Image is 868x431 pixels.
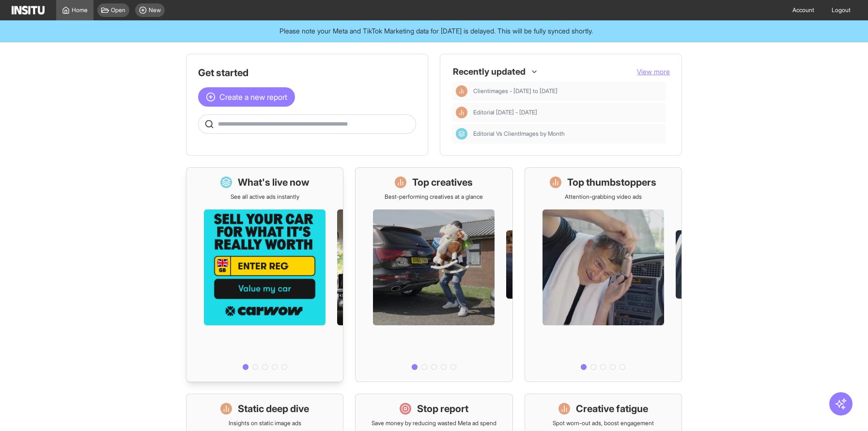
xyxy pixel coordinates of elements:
[72,6,88,14] span: Home
[456,128,467,140] div: Dashboard
[473,87,558,95] span: Clientimages - [DATE] to [DATE]
[473,130,662,138] span: Editorial Vs ClientImages by Month
[456,85,467,97] div: Insights
[219,91,287,103] span: Create a new report
[355,167,512,382] a: Top creativesBest-performing creatives at a glance
[186,167,343,382] a: What's live nowSee all active ads instantly
[525,167,682,382] a: Top thumbstoppersAttention-grabbing video ads
[473,109,537,116] span: Editorial [DATE] - [DATE]
[565,193,642,201] p: Attention-grabbing video ads
[473,109,662,116] span: Editorial April - September 2025
[412,176,473,189] h1: Top creatives
[229,419,301,427] p: Insights on static image ads
[111,6,125,14] span: Open
[567,176,656,189] h1: Top thumbstoppers
[385,193,483,201] p: Best-performing creatives at a glance
[473,87,662,95] span: Clientimages - April to Sept 2025
[279,26,593,36] span: Please note your Meta and TikTok Marketing data for [DATE] is delayed. This will be fully synced ...
[198,66,416,80] h1: Get started
[149,6,161,14] span: New
[238,176,310,189] h1: What's live now
[456,107,467,118] div: Insights
[637,67,670,77] button: View more
[198,87,295,107] button: Create a new report
[473,130,565,138] span: Editorial Vs ClientImages by Month
[238,402,309,415] h1: Static deep dive
[231,193,299,201] p: See all active ads instantly
[637,67,670,76] span: View more
[12,6,45,15] img: Logo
